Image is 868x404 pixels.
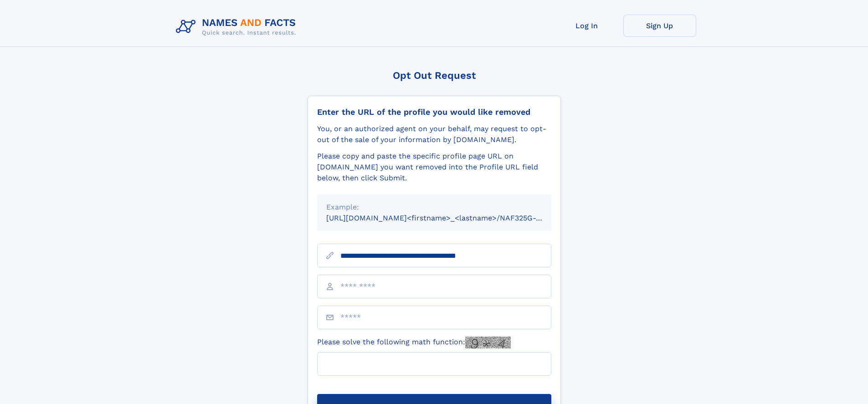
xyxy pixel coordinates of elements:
label: Please solve the following math function: [317,337,511,348]
div: Example: [326,202,542,213]
div: You, or an authorized agent on your behalf, may request to opt-out of the sale of your informatio... [317,123,551,145]
a: Log In [550,15,623,37]
div: Opt Out Request [308,70,561,81]
a: Sign Up [623,15,696,37]
div: Please copy and paste the specific profile page URL on [DOMAIN_NAME] you want removed into the Pr... [317,151,551,184]
small: [URL][DOMAIN_NAME]<firstname>_<lastname>/NAF325G-xxxxxxxx [326,214,569,222]
div: Enter the URL of the profile you would like removed [317,107,551,117]
img: Logo Names and Facts [172,15,303,39]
